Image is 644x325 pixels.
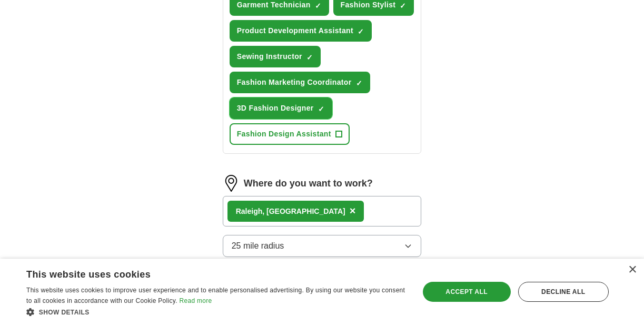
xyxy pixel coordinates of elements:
span: ✓ [358,27,364,36]
span: × [350,205,356,216]
span: ✓ [356,79,362,87]
span: ✓ [318,105,324,113]
span: 25 mile radius [232,240,284,252]
div: Decline all [518,282,609,302]
button: Fashion Marketing Coordinator✓ [230,72,370,93]
span: ✓ [306,53,313,62]
div: Close [628,266,636,274]
img: location.png [223,175,240,192]
button: Fashion Design Assistant [230,123,350,145]
div: eigh, [GEOGRAPHIC_DATA] [236,206,345,217]
div: Show details [26,307,407,317]
span: 3D Fashion Designer [237,103,314,114]
button: 3D Fashion Designer✓ [230,97,332,119]
span: Sewing Instructor [237,51,302,62]
button: × [350,203,356,219]
span: Fashion Design Assistant [237,129,331,140]
span: ✓ [400,2,406,10]
span: ✓ [315,2,321,10]
button: Product Development Assistant✓ [230,20,372,42]
div: Accept all [423,282,511,302]
button: Sewing Instructor✓ [230,46,321,67]
span: Fashion Marketing Coordinator [237,77,352,88]
button: 25 mile radius [223,235,422,257]
div: This website uses cookies [26,265,381,281]
span: Product Development Assistant [237,25,353,36]
span: This website uses cookies to improve user experience and to enable personalised advertising. By u... [26,287,405,304]
strong: Ral [236,207,247,215]
a: Read more, opens a new window [179,297,212,304]
label: Where do you want to work? [244,176,373,191]
span: Show details [39,309,90,316]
